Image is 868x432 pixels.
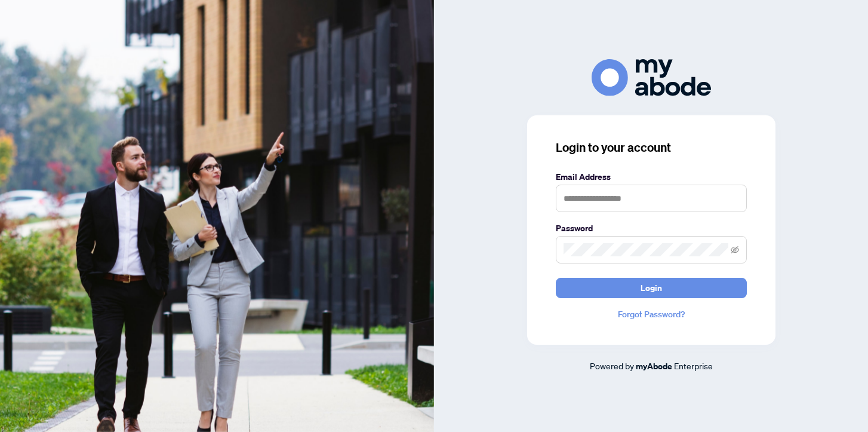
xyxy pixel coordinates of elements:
img: ma-logo [592,59,711,96]
button: Login [556,278,747,298]
span: Enterprise [674,360,713,371]
label: Email Address [556,170,747,183]
span: eye-invisible [731,246,739,254]
a: myAbode [636,360,672,373]
span: Powered by [590,360,634,371]
h3: Login to your account [556,139,747,156]
span: Login [641,278,662,298]
a: Forgot Password? [556,308,747,321]
label: Password [556,222,747,235]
